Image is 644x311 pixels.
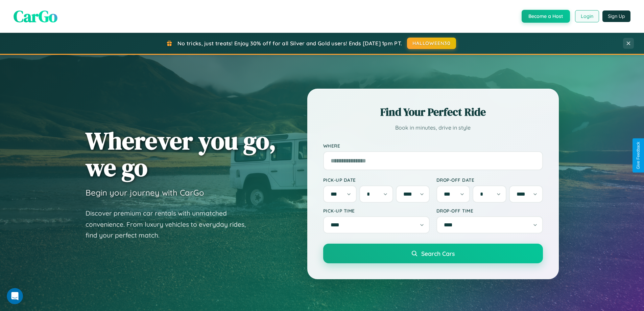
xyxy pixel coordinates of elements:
[14,5,57,27] span: CarGo
[407,38,456,49] button: HALLOWEEN30
[7,288,23,304] iframe: Intercom live chat
[86,208,255,241] p: Discover premium car rentals with unmatched convenience. From luxury vehicles to everyday rides, ...
[86,127,276,181] h1: Wherever you go, we go
[323,143,543,149] label: Where
[323,105,543,119] h2: Find Your Perfect Ride
[323,177,430,183] label: Pick-up Date
[602,10,630,22] button: Sign Up
[636,142,641,169] div: Give Feedback
[436,177,543,183] label: Drop-off Date
[323,244,543,263] button: Search Cars
[421,250,455,257] span: Search Cars
[323,208,430,214] label: Pick-up Time
[323,123,543,133] p: Book in minutes, drive in style
[522,10,570,23] button: Become a Host
[86,187,204,198] h3: Begin your journey with CarGo
[575,10,599,22] button: Login
[177,40,402,47] span: No tricks, just treats! Enjoy 30% off for all Silver and Gold users! Ends [DATE] 1pm PT.
[436,208,543,214] label: Drop-off Time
